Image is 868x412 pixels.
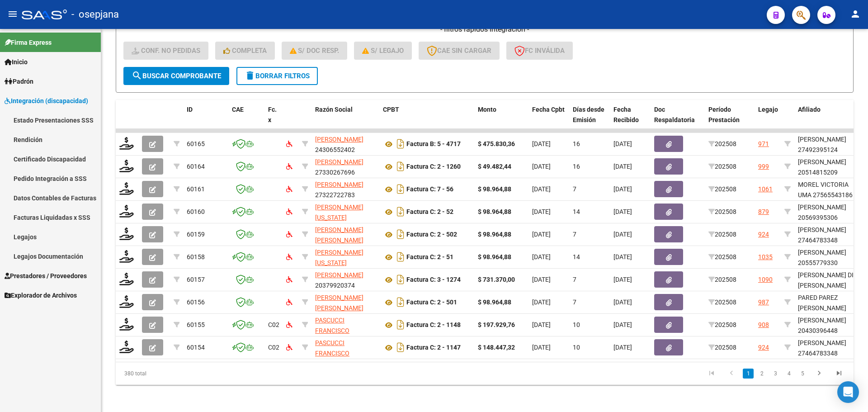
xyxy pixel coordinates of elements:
[532,276,551,283] span: [DATE]
[573,276,576,283] span: 7
[798,293,863,323] div: PARED PAREZ [PERSON_NAME] 20583497677
[268,344,279,351] span: C02
[708,106,740,123] span: Período Prestación
[315,317,349,334] span: PASCUCCI FRANCISCO
[187,253,205,260] span: 60158
[123,67,229,85] button: Buscar Comprobante
[311,100,379,140] datatable-header-cell: Razón Social
[708,321,736,328] span: 202508
[315,247,376,266] div: 27239966743
[406,254,453,261] strong: Factura C: 2 - 51
[264,100,283,140] datatable-header-cell: Fc. x
[315,271,363,279] span: [PERSON_NAME]
[395,250,406,264] i: Descargar documento
[708,231,736,238] span: 202508
[315,158,363,166] span: [PERSON_NAME]
[315,202,376,221] div: 27239966743
[613,231,632,238] span: [DATE]
[796,366,809,381] li: page 5
[798,315,863,336] div: [PERSON_NAME] 20430396448
[532,140,551,147] span: [DATE]
[613,163,632,170] span: [DATE]
[528,100,569,140] datatable-header-cell: Fecha Cpbt
[798,157,863,178] div: [PERSON_NAME] 20514815209
[783,369,794,379] a: 4
[703,369,720,379] a: go to first page
[132,47,200,55] span: Conf. no pedidas
[613,185,632,193] span: [DATE]
[132,72,221,80] span: Buscar Comprobante
[245,72,310,80] span: Borrar Filtros
[532,163,551,170] span: [DATE]
[532,344,551,351] span: [DATE]
[354,42,412,60] button: S/ legajo
[782,366,796,381] li: page 4
[5,290,77,300] span: Explorador de Archivos
[613,298,632,306] span: [DATE]
[741,366,755,381] li: page 1
[758,252,773,262] div: 1035
[5,57,28,67] span: Inicio
[315,270,376,289] div: 20379920374
[573,253,580,260] span: 14
[383,106,399,113] span: CPBT
[798,225,863,246] div: [PERSON_NAME] 27464783348
[613,321,632,328] span: [DATE]
[743,369,754,379] a: 1
[478,208,511,215] strong: $ 98.964,88
[395,317,406,332] i: Descargar documento
[573,231,576,238] span: 7
[708,344,736,351] span: 202508
[183,100,228,140] datatable-header-cell: ID
[406,141,461,148] strong: Factura B: 5 - 4717
[798,202,863,223] div: [PERSON_NAME] 20569395306
[798,180,863,200] div: MOREL VICTORIA UMA 27565543186
[758,297,769,308] div: 987
[755,366,769,381] li: page 2
[506,42,573,60] button: FC Inválida
[770,369,781,379] a: 3
[758,139,769,149] div: 971
[5,271,87,281] span: Prestadores / Proveedores
[830,369,848,379] a: go to last page
[187,321,205,328] span: 60155
[315,136,363,143] span: [PERSON_NAME]
[708,298,736,306] span: 202508
[758,229,769,240] div: 924
[758,106,778,113] span: Legajo
[315,226,363,244] span: [PERSON_NAME] [PERSON_NAME]
[5,96,88,106] span: Integración (discapacidad)
[613,208,632,215] span: [DATE]
[573,163,580,170] span: 16
[532,321,551,328] span: [DATE]
[395,182,406,196] i: Descargar documento
[514,47,565,55] span: FC Inválida
[651,100,705,140] datatable-header-cell: Doc Respaldatoria
[406,322,461,329] strong: Factura C: 2 - 1148
[315,204,363,221] span: [PERSON_NAME][US_STATE]
[850,9,861,19] mat-icon: person
[532,231,551,238] span: [DATE]
[723,369,740,379] a: go to previous page
[187,163,205,170] span: 60164
[315,225,376,244] div: 27274647952
[708,253,736,260] span: 202508
[708,276,736,283] span: 202508
[123,24,846,34] h4: - filtros rápidos Integración -
[573,106,604,123] span: Días desde Emisión
[315,106,353,113] span: Razón Social
[71,5,119,24] span: - osepjana
[315,315,376,334] div: 20293685607
[758,320,769,330] div: 908
[474,100,528,140] datatable-header-cell: Monto
[187,231,205,238] span: 60159
[756,369,767,379] a: 2
[315,293,376,312] div: 27274647952
[478,106,496,113] span: Monto
[406,163,461,170] strong: Factura C: 2 - 1260
[315,157,376,176] div: 27330267696
[406,231,457,238] strong: Factura C: 2 - 502
[187,208,205,215] span: 60160
[268,106,277,123] span: Fc. x
[573,185,576,193] span: 7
